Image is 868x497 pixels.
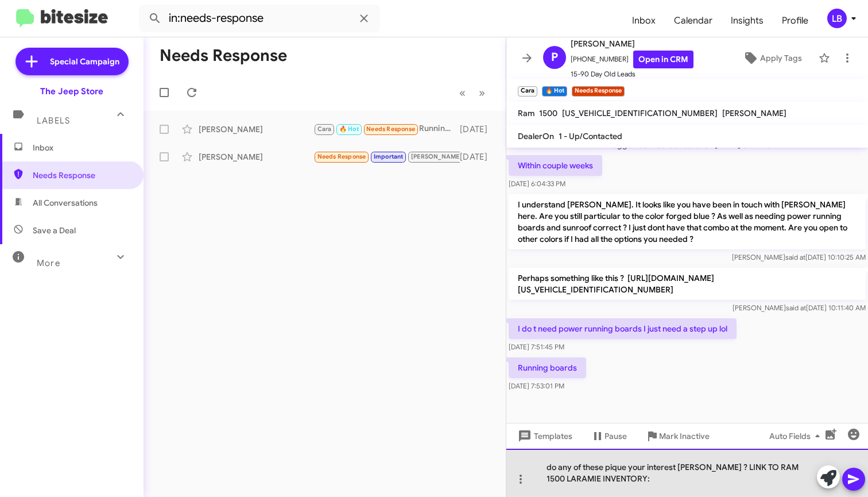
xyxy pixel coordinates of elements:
[559,131,622,141] span: 1 - Up/Contacted
[509,194,866,249] p: I understand [PERSON_NAME]. It looks like you have been in touch with [PERSON_NAME] here. Are you...
[317,153,366,160] span: Needs Response
[199,124,313,135] div: [PERSON_NAME]
[199,151,313,163] div: [PERSON_NAME]
[636,426,719,446] button: Mark Inactive
[509,179,565,188] span: [DATE] 6:04:33 PM
[40,86,103,97] div: The Jeep Store
[411,153,462,160] span: [PERSON_NAME]
[37,258,60,268] span: More
[572,86,625,97] small: Needs Response
[722,108,786,118] span: [PERSON_NAME]
[722,4,773,37] a: Insights
[160,47,287,65] h1: Needs Response
[817,9,855,28] button: LB
[374,153,404,160] span: Important
[516,426,572,446] span: Templates
[582,426,636,446] button: Pause
[518,86,537,97] small: Cara
[339,125,359,133] span: 🔥 Hot
[509,382,564,390] span: [DATE] 7:53:01 PM
[33,197,98,209] span: All Conversations
[509,357,586,378] p: Running boards
[15,48,129,75] a: Special Campaign
[509,318,737,339] p: I do t need power running boards I just need a step up lol
[562,108,718,118] span: [US_VEHICLE_IDENTIFICATION_NUMBER]
[33,169,130,181] span: Needs Response
[827,9,847,28] div: LB
[604,426,627,446] span: Pause
[760,426,834,446] button: Auto Fields
[509,342,564,351] span: [DATE] 7:51:45 PM
[731,48,813,68] button: Apply Tags
[33,142,130,153] span: Inbox
[460,151,497,163] div: [DATE]
[37,115,70,126] span: Labels
[50,56,119,67] span: Special Campaign
[786,303,806,312] span: said at
[453,81,492,105] nav: Page navigation example
[760,48,802,68] span: Apply Tags
[518,131,554,141] span: DealerOn
[313,122,460,136] div: Running boards
[509,155,602,176] p: Within couple weeks
[785,253,805,261] span: said at
[313,150,460,163] div: Yes, I would like to sell it. I have it in storage. It's been in storage for almost 3 years. It h...
[539,108,557,118] span: 1500
[518,108,534,118] span: Ram
[551,48,558,67] span: P
[452,81,472,105] button: Previous
[459,86,466,100] span: «
[506,449,868,497] div: do any of these pique your interest [PERSON_NAME] ? LINK TO RAM 1500 LARAMIE INVENTORY:
[317,125,332,133] span: Cara
[769,426,824,446] span: Auto Fields
[460,124,497,135] div: [DATE]
[472,81,492,105] button: Next
[33,225,76,236] span: Save a Deal
[665,4,722,37] a: Calendar
[571,37,693,51] span: [PERSON_NAME]
[659,426,710,446] span: Mark Inactive
[139,5,380,32] input: Search
[506,426,582,446] button: Templates
[633,51,693,68] a: Open in CRM
[773,4,817,37] a: Profile
[509,268,866,300] p: Perhaps something like this ? [URL][DOMAIN_NAME][US_VEHICLE_IDENTIFICATION_NUMBER]
[732,253,866,261] span: [PERSON_NAME] [DATE] 10:10:25 AM
[571,51,693,68] span: [PHONE_NUMBER]
[733,303,866,312] span: [PERSON_NAME] [DATE] 10:11:40 AM
[571,68,693,80] span: 15-90 Day Old Leads
[542,86,567,97] small: 🔥 Hot
[366,125,415,133] span: Needs Response
[623,4,665,37] a: Inbox
[479,86,485,100] span: »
